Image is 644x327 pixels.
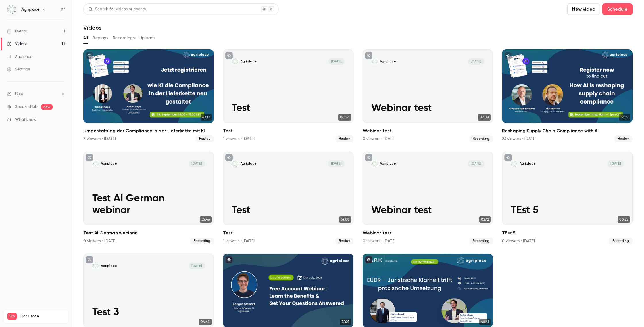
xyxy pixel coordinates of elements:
h2: Webinar test [363,127,493,134]
a: Test Agriplace[DATE]Test59:08Test1 viewers • [DATE]Replay [223,152,353,244]
a: SpeakerHub [15,104,38,110]
a: 43:12Umgestaltung der Compliance in der Lieferkette mit KI8 viewers • [DATE]Replay [83,49,214,142]
button: unpublished [504,154,512,161]
span: 04:45 [199,319,212,325]
a: Webinar test Agriplace[DATE]Webinar test02:08Webinar test0 viewers • [DATE]Recording [363,49,493,142]
div: Search for videos or events [88,6,146,12]
p: Test [232,102,345,114]
span: [DATE] [468,58,484,65]
button: unpublished [86,52,93,59]
button: Recordings [113,33,135,43]
img: Test AI German webinar [92,160,99,167]
span: 00:54 [338,114,351,121]
div: 1 viewers • [DATE] [223,238,255,244]
span: 02:08 [478,114,491,121]
p: Agriplace [101,264,117,268]
span: Recording [469,135,493,142]
li: Reshaping Supply Chain Compliance with AI [502,49,633,142]
div: 0 viewers • [DATE] [83,238,116,244]
button: unpublished [504,52,512,59]
a: Test AI German webinarAgriplace[DATE]Test AI German webinar35:46Test AI German webinar0 viewers •... [83,152,214,244]
span: 35:46 [200,216,212,223]
img: Agriplace [7,5,16,14]
button: Replays [93,33,108,43]
li: Test [223,152,353,244]
span: Replay [196,135,214,142]
p: Agriplace [380,161,396,166]
span: Plan usage [20,314,65,319]
div: 1 viewers • [DATE] [223,136,255,142]
p: Webinar test [371,102,484,114]
img: Test [232,160,238,167]
span: 46:41 [479,319,491,325]
a: 36:22Reshaping Supply Chain Compliance with AI23 viewers • [DATE]Replay [502,49,633,142]
p: Agriplace [380,59,396,64]
div: Settings [7,66,30,72]
button: All [83,33,88,43]
li: help-dropdown-opener [7,91,65,97]
h2: Webinar test [363,230,493,236]
span: Replay [335,238,353,244]
h2: Umgestaltung der Compliance in der Lieferkette mit KI [83,127,214,134]
h2: TEst 5 [502,230,633,236]
span: Replay [335,135,353,142]
button: Uploads [139,33,155,43]
p: Agriplace [241,161,257,166]
section: Videos [83,3,633,324]
h2: Test [223,230,353,236]
div: Events [7,28,27,34]
img: Webinar test [371,58,378,65]
p: Webinar test [371,204,484,216]
div: Videos [7,41,27,47]
span: 32:23 [340,319,351,325]
span: 36:22 [619,114,630,121]
div: 0 viewers • [DATE] [363,238,395,244]
p: Test 3 [92,307,205,318]
span: [DATE] [468,160,484,167]
img: TEst 5 [511,160,518,167]
span: [DATE] [189,160,205,167]
span: What's new [15,117,36,123]
div: 8 viewers • [DATE] [83,136,116,142]
button: unpublished [225,154,233,161]
p: Test [232,204,345,216]
p: Agriplace [520,161,536,166]
p: Agriplace [101,161,117,166]
a: Webinar test Agriplace[DATE]Webinar test02:12Webinar test0 viewers • [DATE]Recording [363,152,493,244]
div: 23 viewers • [DATE] [502,136,536,142]
a: Test Agriplace[DATE]Test00:54Test1 viewers • [DATE]Replay [223,49,353,142]
button: Schedule [602,3,633,15]
iframe: Noticeable Trigger [58,117,65,123]
span: [DATE] [608,160,624,167]
li: Test AI German webinar [83,152,214,244]
span: 00:25 [618,216,630,223]
li: TEst 5 [502,152,633,244]
span: [DATE] [328,160,345,167]
li: Webinar test [363,49,493,142]
img: Webinar test [371,160,378,167]
button: published [365,256,372,263]
li: Webinar test [363,152,493,244]
img: Test 3 [92,263,99,269]
li: Umgestaltung der Compliance in der Lieferkette mit KI [83,49,214,142]
img: Test [232,58,238,65]
div: 0 viewers • [DATE] [363,136,395,142]
span: [DATE] [328,58,345,65]
li: Test [223,49,353,142]
span: 43:12 [201,114,212,121]
p: Test AI German webinar [92,193,205,216]
span: Replay [614,135,633,142]
h1: Videos [83,24,101,31]
span: Recording [609,238,633,244]
button: unpublished [365,154,372,161]
span: 59:08 [339,216,351,223]
div: 0 viewers • [DATE] [502,238,535,244]
a: TEst 5Agriplace[DATE]TEst 500:25TEst 50 viewers • [DATE]Recording [502,152,633,244]
button: published [225,256,233,263]
span: [DATE] [189,263,205,269]
span: Pro [7,313,17,320]
span: 02:12 [479,216,491,223]
p: TEst 5 [511,204,624,216]
button: unpublished [86,154,93,161]
div: Audience [7,54,32,60]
